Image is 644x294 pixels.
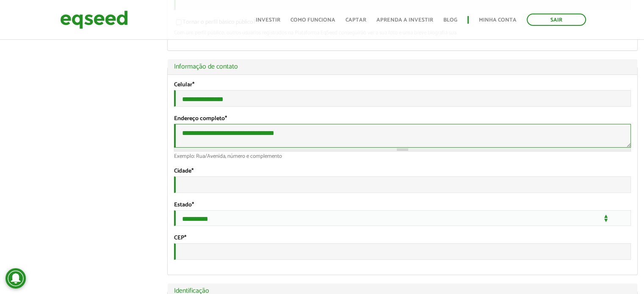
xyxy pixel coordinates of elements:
[60,8,128,31] img: EqSeed
[184,233,186,243] span: Este campo é obrigatório.
[443,17,457,23] a: Blog
[376,17,433,23] a: Aprenda a investir
[192,200,194,210] span: Este campo é obrigatório.
[225,114,227,124] span: Este campo é obrigatório.
[256,17,280,23] a: Investir
[174,63,631,70] a: Informação de contato
[479,17,517,23] a: Minha conta
[192,80,194,90] span: Este campo é obrigatório.
[174,154,631,159] div: Exemplo: Rua/Avenida, número e complemento
[174,168,193,174] label: Cidade
[174,235,186,241] label: CEP
[174,202,194,208] label: Estado
[527,14,586,26] a: Sair
[174,116,227,122] label: Endereço completo
[290,17,335,23] a: Como funciona
[191,166,193,176] span: Este campo é obrigatório.
[174,82,194,88] label: Celular
[345,17,366,23] a: Captar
